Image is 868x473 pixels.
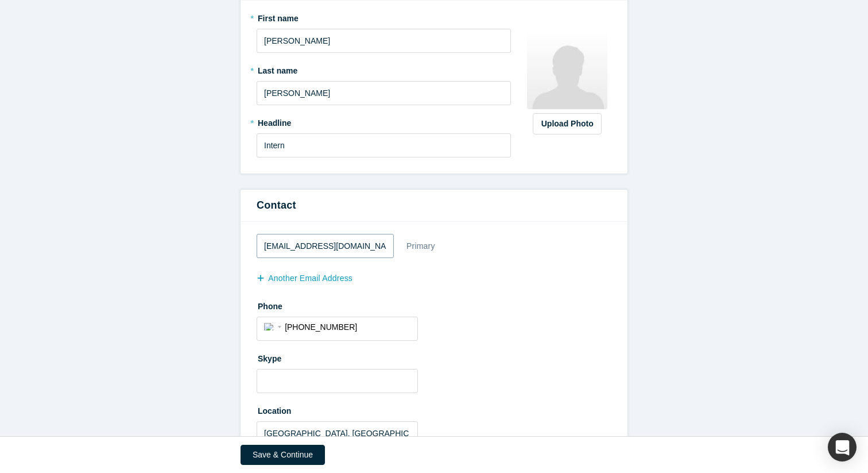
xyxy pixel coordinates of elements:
[541,118,593,130] div: Upload Photo
[241,445,325,465] button: Save & Continue
[257,113,511,129] label: Headline
[257,401,611,417] label: Location
[257,421,418,445] input: Enter a location
[257,9,511,25] label: First name
[406,236,436,256] div: Primary
[257,297,611,313] label: Phone
[257,349,611,365] label: Skype
[527,29,607,109] img: Profile user default
[257,268,365,289] button: another Email Address
[257,61,511,77] label: Last name
[257,198,611,213] h3: Contact
[257,133,511,157] input: Partner, CEO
